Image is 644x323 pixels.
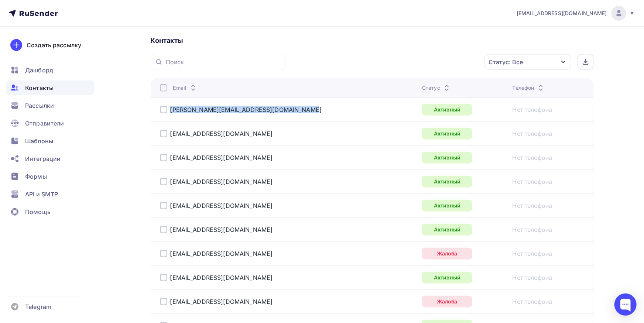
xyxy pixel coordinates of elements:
[170,274,273,281] a: [EMAIL_ADDRESS][DOMAIN_NAME]
[513,129,552,138] a: Нет телефона
[422,84,451,92] div: Статус
[25,101,54,110] span: Рассылки
[422,272,472,284] div: Активный
[170,106,322,113] a: [PERSON_NAME][EMAIL_ADDRESS][DOMAIN_NAME]
[513,105,552,114] a: Нет телефона
[422,224,472,236] div: Активный
[513,177,552,186] a: Нет телефона
[25,190,58,199] span: API и SMTP
[25,83,54,92] span: Контакты
[484,54,572,70] button: Статус: Все
[6,134,94,148] a: Шаблоны
[489,58,523,66] div: Статус: Все
[513,153,552,162] a: Нет телефона
[6,80,94,95] a: Контакты
[422,176,472,188] div: Активный
[422,200,472,212] div: Активный
[517,6,635,21] a: [EMAIL_ADDRESS][DOMAIN_NAME]
[170,130,273,137] a: [EMAIL_ADDRESS][DOMAIN_NAME]
[513,249,552,258] a: Нет телефона
[517,10,607,17] span: [EMAIL_ADDRESS][DOMAIN_NAME]
[6,63,94,78] a: Дашборд
[422,152,472,164] div: Активный
[25,172,47,181] span: Формы
[422,128,472,140] div: Активный
[422,296,472,307] div: Жалоба
[6,116,94,131] a: Отправители
[422,104,472,116] div: Активный
[25,154,61,163] span: Интеграции
[25,137,53,145] span: Шаблоны
[422,248,472,260] div: Жалоба
[173,84,198,92] div: Email
[151,36,594,45] div: Контакты
[25,302,51,311] span: Telegram
[513,297,552,306] a: Нет телефона
[6,98,94,113] a: Рассылки
[170,202,273,209] a: [EMAIL_ADDRESS][DOMAIN_NAME]
[170,154,273,161] a: [EMAIL_ADDRESS][DOMAIN_NAME]
[25,66,53,75] span: Дашборд
[170,226,273,233] a: [EMAIL_ADDRESS][DOMAIN_NAME]
[170,250,273,257] a: [EMAIL_ADDRESS][DOMAIN_NAME]
[513,225,552,234] a: Нет телефона
[25,207,51,216] span: Помощь
[6,169,94,184] a: Формы
[170,178,273,185] a: [EMAIL_ADDRESS][DOMAIN_NAME]
[513,84,545,92] div: Телефон
[25,119,64,128] span: Отправители
[166,58,281,66] input: Поиск
[513,201,552,210] a: Нет телефона
[513,273,552,282] a: Нет телефона
[27,41,81,49] div: Создать рассылку
[170,298,273,305] a: [EMAIL_ADDRESS][DOMAIN_NAME]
